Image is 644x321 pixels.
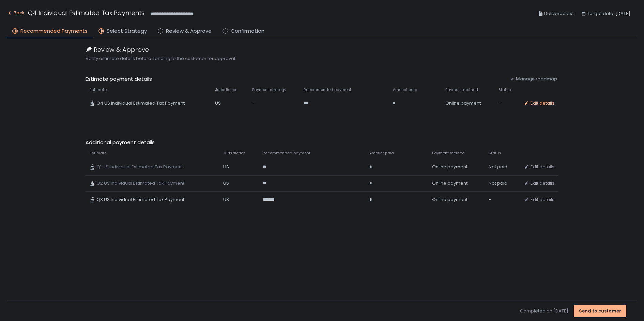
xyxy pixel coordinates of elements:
[96,197,184,203] span: Q3 US Individual Estimated Tax Payment
[432,164,467,170] span: Online payment
[90,87,107,92] span: Estimate
[544,10,576,18] span: Deliverables: 1
[516,76,557,82] span: Manage roadmap
[20,27,88,35] span: Recommended Payments
[252,100,295,106] div: -
[579,308,621,314] div: Send to customer
[499,100,516,106] div: -
[28,8,144,17] h1: Q4 Individual Estimated Tax Payments
[223,151,246,156] span: Jurisdiction
[432,180,467,186] span: Online payment
[510,76,557,82] button: Manage roadmap
[489,197,515,203] div: -
[524,180,554,186] button: Edit details
[574,305,626,317] button: Send to customer
[94,45,149,54] span: Review & Approve
[263,151,310,156] span: Recommended payment
[86,56,558,62] span: Verify estimate details before sending to the customer for approval.
[524,100,554,106] button: Edit details
[489,151,501,156] span: Status
[520,308,568,314] span: Completed on [DATE]
[166,27,212,35] span: Review & Approve
[223,197,255,203] div: US
[369,151,394,156] span: Amount paid
[96,100,185,106] span: Q4 US Individual Estimated Tax Payment
[223,164,255,170] div: US
[432,151,465,156] span: Payment method
[223,180,255,186] div: US
[7,8,25,19] button: Back
[231,27,264,35] span: Confirmation
[499,87,511,92] span: Status
[524,197,554,203] button: Edit details
[86,75,504,83] span: Estimate payment details
[215,87,237,92] span: Jurisdiction
[96,180,184,186] span: Q2 US Individual Estimated Tax Payment
[393,87,417,92] span: Amount paid
[107,27,147,35] span: Select Strategy
[7,9,25,17] div: Back
[524,164,554,170] button: Edit details
[489,180,515,186] div: Not paid
[252,87,286,92] span: Payment strategy
[587,10,630,18] span: Target date: [DATE]
[304,87,351,92] span: Recommended payment
[215,100,244,106] div: US
[432,197,467,203] span: Online payment
[489,164,515,170] div: Not paid
[96,164,183,170] span: Q1 US Individual Estimated Tax Payment
[445,100,481,106] span: Online payment
[86,139,558,147] span: Additional payment details
[445,87,478,92] span: Payment method
[90,151,107,156] span: Estimate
